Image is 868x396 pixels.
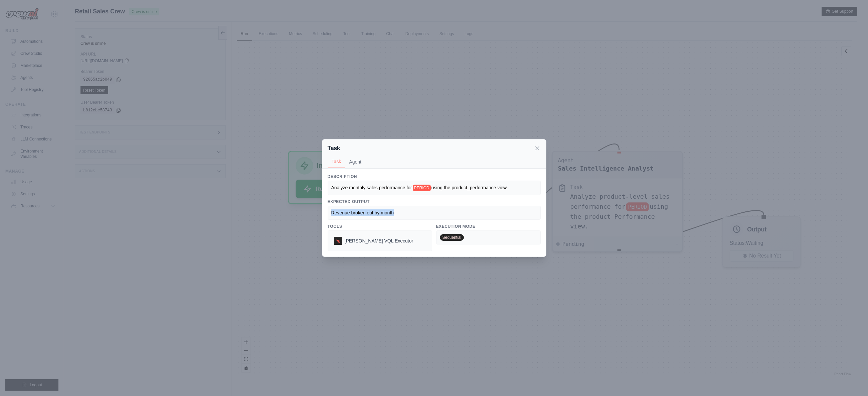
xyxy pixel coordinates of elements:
[345,237,413,244] span: Denodo VQL Executor
[431,185,508,190] span: using the product_performance view.
[440,234,464,241] span: Sequential
[835,364,868,396] iframe: Chat Widget
[331,210,394,215] span: Revenue broken out by month
[436,224,541,229] h3: Execution Mode
[328,224,432,229] h3: Tools
[328,143,340,153] h2: Task
[328,174,541,179] h3: Description
[331,185,412,190] span: Analyze monthly sales performance for
[328,156,345,168] button: Task
[345,156,365,168] button: Agent
[328,199,541,204] h3: Expected Output
[413,185,431,191] span: PERIOD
